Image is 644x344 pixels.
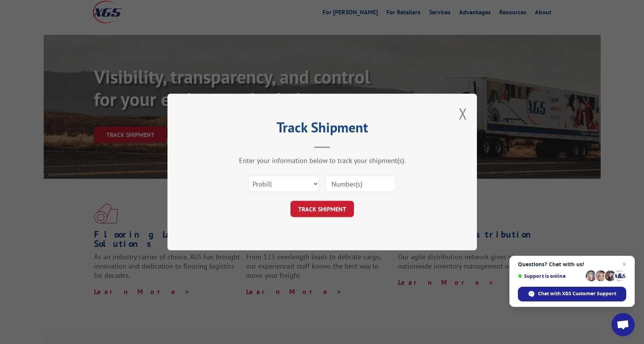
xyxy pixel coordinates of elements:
span: Chat with XGS Customer Support [538,290,616,297]
h2: Track Shipment [206,122,438,137]
input: Number(s) [325,176,396,192]
div: Chat with XGS Customer Support [518,287,626,301]
button: Close modal [459,103,467,124]
span: Support is online [518,273,583,279]
span: Questions? Chat with us! [518,261,626,267]
div: Open chat [612,313,635,336]
div: Enter your information below to track your shipment(s). [206,156,438,165]
button: TRACK SHIPMENT [290,201,354,217]
span: Close chat [620,260,629,269]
